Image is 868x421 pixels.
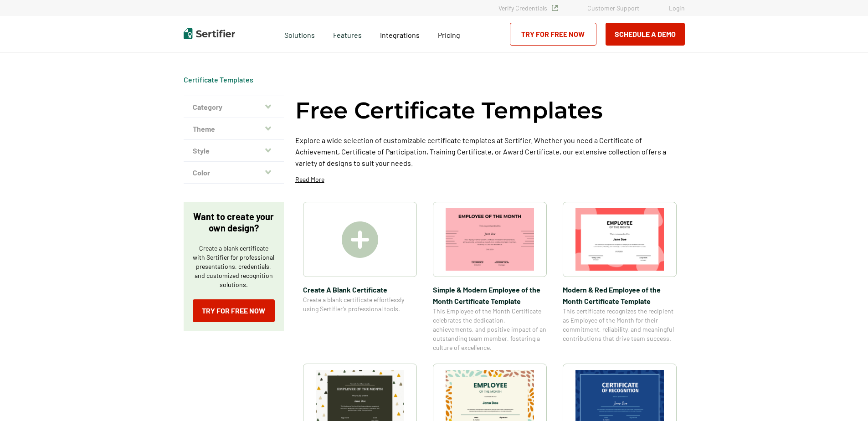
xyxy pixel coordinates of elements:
[342,221,378,258] img: Create A Blank Certificate
[333,28,362,40] span: Features
[184,28,235,39] img: Sertifier | Digital Credentialing Platform
[438,28,460,40] a: Pricing
[587,4,639,12] a: Customer Support
[184,96,284,118] button: Category
[184,118,284,140] button: Theme
[498,4,558,12] a: Verify Credentials
[193,211,275,234] p: Want to create your own design?
[552,5,558,11] img: Verified
[433,284,547,307] span: Simple & Modern Employee of the Month Certificate Template
[184,75,253,84] div: Breadcrumb
[303,295,417,313] span: Create a blank certificate effortlessly using Sertifier’s professional tools.
[510,23,596,46] a: Try for Free Now
[184,75,253,84] a: Certificate Templates
[295,134,685,169] p: Explore a wide selection of customizable certificate templates at Sertifier. Whether you need a C...
[295,96,603,125] h1: Free Certificate Templates
[438,31,460,39] span: Pricing
[184,75,253,84] span: Certificate Templates
[446,208,534,271] img: Simple & Modern Employee of the Month Certificate Template
[303,284,417,295] span: Create A Blank Certificate
[380,28,420,40] a: Integrations
[563,307,677,343] span: This certificate recognizes the recipient as Employee of the Month for their commitment, reliabil...
[433,307,547,352] span: This Employee of the Month Certificate celebrates the dedication, achievements, and positive impa...
[295,175,324,184] p: Read More
[193,244,275,289] p: Create a blank certificate with Sertifier for professional presentations, credentials, and custom...
[193,299,275,322] a: Try for Free Now
[284,28,315,40] span: Solutions
[669,4,685,12] a: Login
[184,162,284,184] button: Color
[433,202,547,352] a: Simple & Modern Employee of the Month Certificate TemplateSimple & Modern Employee of the Month C...
[575,208,664,271] img: Modern & Red Employee of the Month Certificate Template
[380,31,420,39] span: Integrations
[563,284,677,307] span: Modern & Red Employee of the Month Certificate Template
[563,202,677,352] a: Modern & Red Employee of the Month Certificate TemplateModern & Red Employee of the Month Certifi...
[184,140,284,162] button: Style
